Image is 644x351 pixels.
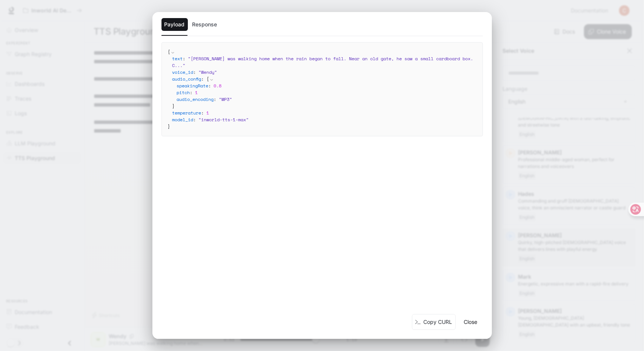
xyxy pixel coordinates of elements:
[172,110,476,116] div: :
[172,69,194,75] span: voice_id
[168,123,171,130] span: }
[172,116,194,123] span: model_id
[177,89,190,96] span: pitch
[199,116,249,123] span: " inworld-tts-1-max "
[177,96,476,103] div: :
[177,82,209,89] span: speakingRate
[177,89,476,96] div: :
[172,76,201,82] span: audio_config
[199,69,217,75] span: " Wendy "
[207,110,209,116] span: 1
[172,55,183,62] span: text
[172,55,476,69] div: :
[214,82,222,89] span: 0.8
[172,76,476,110] div: :
[189,18,220,31] button: Response
[172,55,473,69] span: " [PERSON_NAME] was walking home when the rain began to fall. Near an old gate, he saw a small ca...
[207,76,209,82] span: {
[177,96,214,102] span: audio_encoding
[172,116,476,123] div: :
[168,49,171,55] span: {
[195,89,198,96] span: 1
[161,18,188,31] button: Payload
[412,314,456,330] button: Copy CURL
[459,314,483,330] button: Close
[177,82,476,89] div: :
[219,96,232,102] span: " MP3 "
[172,103,175,109] span: }
[172,110,201,116] span: temperature
[172,69,476,76] div: :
